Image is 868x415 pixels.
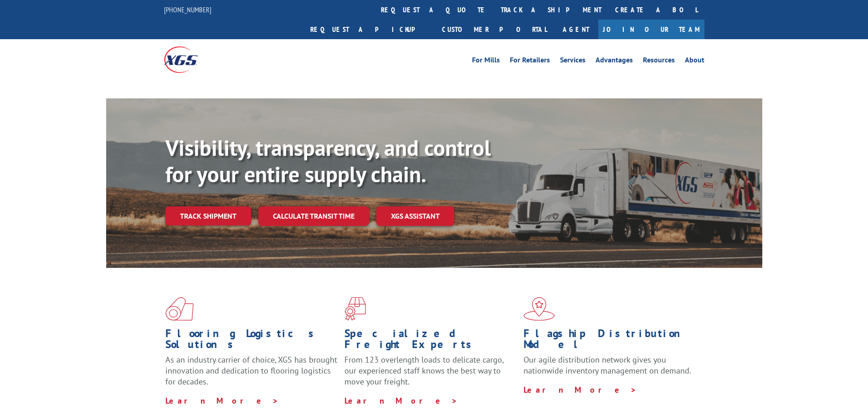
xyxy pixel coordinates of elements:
[560,56,586,67] a: Services
[598,20,704,39] a: Join Our Team
[524,384,637,395] a: Learn More >
[165,328,338,354] h1: Flooring Logistics Solutions
[344,395,458,406] a: Learn More >
[376,206,454,226] a: XGS ASSISTANT
[344,297,366,321] img: xgs-icon-focused-on-flooring-red
[164,5,211,14] a: [PHONE_NUMBER]
[524,328,696,354] h1: Flagship Distribution Model
[685,56,704,67] a: About
[165,133,491,188] b: Visibility, transparency, and control for your entire supply chain.
[165,206,251,225] a: Track shipment
[554,20,598,39] a: Agent
[435,20,554,39] a: Customer Portal
[258,206,369,226] a: Calculate transit time
[472,56,500,67] a: For Mills
[510,56,550,67] a: For Retailers
[344,328,517,354] h1: Specialized Freight Experts
[344,354,517,395] p: From 123 overlength loads to delicate cargo, our experienced staff knows the best way to move you...
[596,56,633,67] a: Advantages
[165,395,279,406] a: Learn More >
[165,297,194,321] img: xgs-icon-total-supply-chain-intelligence-red
[165,354,337,387] span: As an industry carrier of choice, XGS has brought innovation and dedication to flooring logistics...
[643,56,675,67] a: Resources
[524,354,691,376] span: Our agile distribution network gives you nationwide inventory management on demand.
[303,20,435,39] a: Request a pickup
[524,297,555,321] img: xgs-icon-flagship-distribution-model-red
